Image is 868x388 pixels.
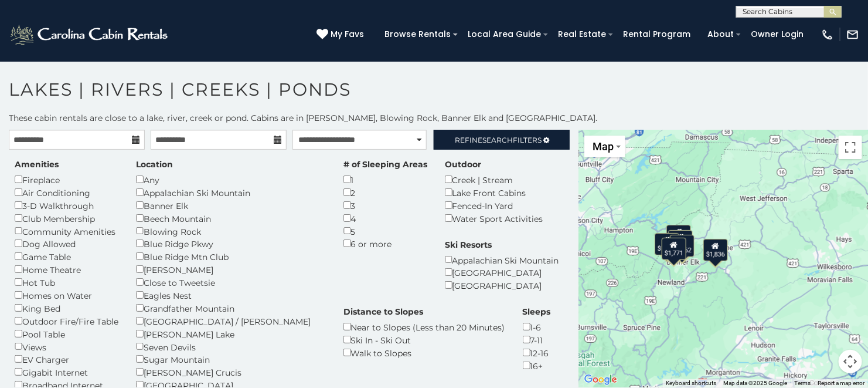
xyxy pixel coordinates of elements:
div: Fenced-In Yard [445,199,543,212]
div: 6 or more [343,237,427,250]
div: Outdoor Fire/Fire Table [15,315,118,328]
div: 7-11 [523,333,551,346]
a: My Favs [316,28,367,41]
div: [PERSON_NAME] Crucis [136,366,326,379]
div: 16+ [523,359,551,372]
div: Appalachian Ski Mountain [445,254,559,266]
button: Toggle fullscreen view [839,136,862,159]
label: Location [136,158,173,170]
div: 5 [343,225,427,238]
span: My Favs [331,28,364,41]
a: Owner Login [745,25,809,43]
div: Hot Tub [15,276,118,289]
div: Gigabit Internet [15,366,118,379]
div: 3-D Walkthrough [15,199,118,212]
div: 1 [343,173,427,186]
div: Homes on Water [15,289,118,302]
div: Walk to Slopes [343,346,505,359]
div: Eagles Nest [136,289,326,302]
div: Close to Tweetsie [136,276,326,289]
label: Ski Resorts [445,239,492,251]
div: 2 [343,186,427,199]
div: Community Amenities [15,225,118,238]
div: Pool Table [15,328,118,340]
button: Keyboard shortcuts [666,379,716,387]
a: Local Area Guide [462,25,547,43]
a: Browse Rentals [379,25,457,43]
div: EV Charger [15,353,118,366]
div: $1,836 [703,239,728,261]
div: Ski In - Ski Out [343,333,505,346]
a: Terms (opens in new tab) [794,380,811,386]
div: [GEOGRAPHIC_DATA] / [PERSON_NAME] [136,315,326,328]
div: Creek | Stream [445,173,543,186]
div: Grandfather Mountain [136,302,326,315]
div: Banner Elk [136,199,326,212]
div: Lake Front Cabins [445,186,543,199]
div: [PERSON_NAME] [136,263,326,276]
div: Club Membership [15,212,118,225]
a: Real Estate [552,25,612,43]
div: Blowing Rock [136,225,326,238]
img: Google [581,372,620,387]
a: Rental Program [617,25,696,43]
img: White-1-2.png [9,23,171,46]
div: Seven Devils [136,340,326,353]
div: [GEOGRAPHIC_DATA] [445,279,559,292]
img: phone-regular-white.png [821,28,834,41]
div: Beech Mountain [136,212,326,225]
div: Appalachian Ski Mountain [136,186,326,199]
div: Fireplace [15,173,118,186]
div: [GEOGRAPHIC_DATA] [445,266,559,279]
a: Report a map error [818,380,864,386]
div: Game Table [15,250,118,263]
div: Blue Ridge Pkwy [136,237,326,250]
span: Refine Filters [455,136,542,144]
a: Open this area in Google Maps (opens a new window) [581,372,620,387]
div: $1,255 [655,233,679,255]
div: 4 [343,212,427,225]
div: Home Theatre [15,263,118,276]
button: Change map style [584,136,625,157]
div: $1,771 [662,237,686,259]
label: Distance to Slopes [343,306,423,318]
div: Near to Slopes (Less than 20 Minutes) [343,320,505,333]
span: Map [593,140,614,153]
span: Search [482,136,513,144]
div: King Bed [15,302,118,315]
div: Dog Allowed [15,237,118,250]
div: Views [15,340,118,353]
label: Outdoor [445,158,481,170]
button: Map camera controls [839,350,862,373]
label: # of Sleeping Areas [343,158,427,170]
div: $1,262 [670,234,695,257]
div: Sugar Mountain [136,353,326,366]
div: Air Conditioning [15,186,118,199]
span: Map data ©2025 Google [723,380,787,386]
div: [PERSON_NAME] Lake [136,328,326,340]
label: Amenities [15,158,59,170]
a: RefineSearchFilters [434,130,570,150]
a: About [702,25,740,43]
div: 3 [343,199,427,212]
label: Sleeps [523,306,551,318]
div: $1,210 [668,230,693,252]
div: Any [136,173,326,186]
img: mail-regular-white.png [846,28,859,41]
div: 1-6 [523,320,551,333]
div: 12-16 [523,346,551,359]
div: Water Sport Activities [445,212,543,225]
div: Blue Ridge Mtn Club [136,250,326,263]
div: $1,146 [666,224,691,247]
